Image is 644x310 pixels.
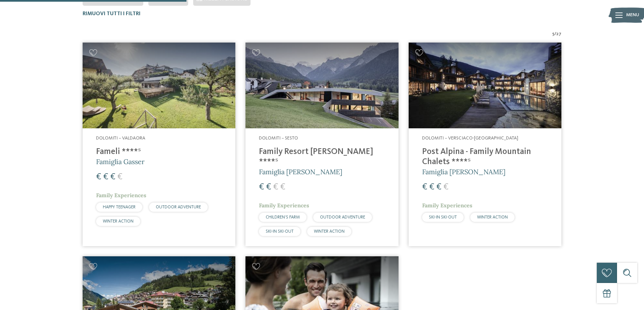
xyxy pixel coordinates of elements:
[409,43,561,246] a: Cercate un hotel per famiglie? Qui troverete solo i migliori! Dolomiti – Versciaco-[GEOGRAPHIC_DA...
[156,205,201,209] span: OUTDOOR ADVENTURE
[422,167,505,176] span: Famiglia [PERSON_NAME]
[103,173,108,181] span: €
[83,43,235,129] img: Cercate un hotel per famiglie? Qui troverete solo i migliori!
[110,173,115,181] span: €
[103,205,136,209] span: HAPPY TEENAGER
[83,43,235,246] a: Cercate un hotel per famiglie? Qui troverete solo i migliori! Dolomiti – Valdaora Fameli ****ˢ Fa...
[259,147,385,167] h4: Family Resort [PERSON_NAME] ****ˢ
[443,183,448,191] span: €
[422,183,427,191] span: €
[259,183,264,191] span: €
[266,215,300,219] span: CHILDREN’S FARM
[280,183,285,191] span: €
[273,183,278,191] span: €
[266,183,271,191] span: €
[422,136,518,140] span: Dolomiti – Versciaco-[GEOGRAPHIC_DATA]
[320,215,365,219] span: OUTDOOR ADVENTURE
[83,11,141,17] span: Rimuovi tutti i filtri
[422,147,548,167] h4: Post Alpina - Family Mountain Chalets ****ˢ
[266,229,294,234] span: SKI-IN SKI-OUT
[259,136,298,140] span: Dolomiti – Sesto
[259,202,309,209] span: Family Experiences
[436,183,441,191] span: €
[429,215,457,219] span: SKI-IN SKI-OUT
[429,183,434,191] span: €
[103,219,134,224] span: WINTER ACTION
[409,43,561,129] img: Post Alpina - Family Mountain Chalets ****ˢ
[245,43,398,129] img: Family Resort Rainer ****ˢ
[96,192,146,199] span: Family Experiences
[556,31,561,37] span: 27
[117,173,122,181] span: €
[477,215,508,219] span: WINTER ACTION
[422,202,472,209] span: Family Experiences
[314,229,345,234] span: WINTER ACTION
[245,43,398,246] a: Cercate un hotel per famiglie? Qui troverete solo i migliori! Dolomiti – Sesto Family Resort [PER...
[554,31,556,37] span: /
[259,167,342,176] span: Famiglia [PERSON_NAME]
[96,136,145,140] span: Dolomiti – Valdaora
[552,31,554,37] span: 5
[96,173,101,181] span: €
[96,157,145,166] span: Famiglia Gasser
